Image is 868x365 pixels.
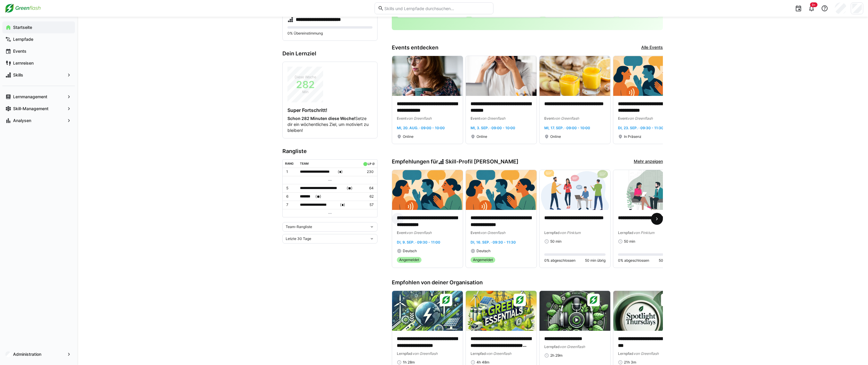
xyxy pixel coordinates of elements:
[466,170,537,210] img: image
[286,169,295,174] p: 1
[287,107,372,113] h4: Super Fortschritt!
[624,239,635,244] span: 50 min
[544,116,554,121] span: Event
[624,134,641,139] span: In Präsenz
[544,258,575,263] span: 0% abgeschlossen
[544,230,560,235] span: Lernpfad
[282,50,378,57] h3: Dein Lernziel
[618,126,663,130] span: Di, 23. Sep. · 09:30 - 11:30
[540,56,610,96] img: image
[397,116,406,121] span: Event
[286,202,295,207] p: 7
[486,351,511,356] span: von Greenflash
[633,230,654,235] span: von Pinktum
[659,258,679,263] span: 50 min übrig
[641,44,663,51] a: Alle Events
[286,194,295,199] p: 6
[384,6,490,11] input: Skills und Lernpfade durchsuchen…
[392,44,438,51] h3: Events entdecken
[585,258,606,263] span: 50 min übrig
[372,161,375,166] a: ø
[445,158,518,165] span: Skill-Profil [PERSON_NAME]
[613,170,684,210] img: image
[338,169,343,175] span: ( )
[480,116,505,121] span: von Greenflash
[406,116,432,121] span: von Greenflash
[471,230,480,235] span: Event
[368,162,371,166] div: LP
[466,56,537,96] img: image
[392,158,518,165] h3: Empfehlungen für
[550,134,561,139] span: Online
[392,291,463,331] img: image
[287,116,372,133] p: Setze dir ein wöchentliches Ziel, um motiviert zu bleiben!
[618,351,633,356] span: Lernpfad
[540,170,610,210] img: image
[477,249,490,253] span: Deutsch
[287,116,355,121] strong: Schon 282 Minuten diese Woche!
[406,230,432,235] span: von Greenflash
[471,240,516,244] span: Di, 16. Sep. · 09:30 - 11:30
[560,344,585,349] span: von Greenflash
[397,240,440,244] span: Di, 9. Sep. · 09:30 - 11:00
[286,224,312,229] span: Team-Rangliste
[544,126,590,130] span: Mi, 17. Sep. · 09:00 - 10:00
[618,230,633,235] span: Lernpfad
[362,169,374,174] p: 230
[397,230,406,235] span: Event
[466,291,537,331] img: image
[286,236,311,241] span: Letzte 30 Tage
[397,351,412,356] span: Lernpfad
[362,186,374,191] p: 64
[550,353,562,358] span: 2h 29m
[362,194,374,199] p: 62
[392,279,663,286] h3: Empfohlen von deiner Organisation
[633,351,659,356] span: von Greenflash
[473,258,493,262] span: Angemeldet
[550,239,562,244] span: 50 min
[347,185,353,191] span: ( )
[300,162,309,165] div: Team
[403,134,413,139] span: Online
[618,116,628,121] span: Event
[624,360,636,365] span: 21h 3m
[480,230,505,235] span: von Greenflash
[285,162,294,165] div: Rang
[613,291,684,331] img: image
[477,360,489,365] span: 4h 48m
[554,116,579,121] span: von Greenflash
[286,186,295,191] p: 5
[618,258,649,263] span: 0% abgeschlossen
[340,202,345,208] span: ( )
[812,3,816,7] span: 9+
[471,126,515,130] span: Mi, 3. Sep. · 09:00 - 10:00
[403,360,415,365] span: 1h 28m
[634,158,663,165] a: Mehr anzeigen
[403,249,417,253] span: Deutsch
[412,351,438,356] span: von Greenflash
[560,230,581,235] span: von Pinktum
[362,202,374,207] p: 57
[392,170,463,210] img: image
[540,291,610,331] img: image
[613,56,684,96] img: image
[392,56,463,96] img: image
[397,126,445,130] span: Mi, 20. Aug. · 09:00 - 10:00
[471,116,480,121] span: Event
[399,258,419,262] span: Angemeldet
[628,116,653,121] span: von Greenflash
[471,351,486,356] span: Lernpfad
[315,194,321,200] span: ( )
[544,344,560,349] span: Lernpfad
[477,134,487,139] span: Online
[287,31,372,36] p: 0% Übereinstimmung
[282,148,378,155] h3: Rangliste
